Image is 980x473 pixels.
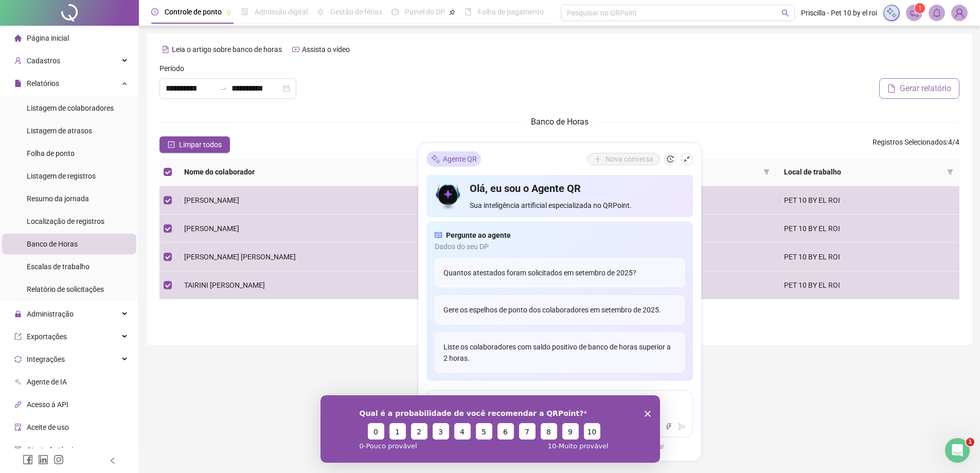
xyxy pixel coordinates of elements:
[241,8,248,15] span: file-done
[27,332,67,341] span: Exportações
[14,356,22,363] span: sync
[255,8,308,16] span: Admissão digital
[14,57,22,64] span: user-add
[184,196,239,204] span: [PERSON_NAME]
[915,3,925,13] sup: 1
[159,63,184,74] span: Período
[27,217,104,225] span: Localização de registros
[446,230,511,241] span: Pergunte ao agente
[27,285,104,293] span: Relatório de solicitações
[887,84,896,93] span: file
[435,333,685,373] div: Liste os colaboradores com saldo positivo de banco de horas superior a 2 horas.
[27,172,96,180] span: Listagem de registros
[292,46,299,53] span: youtube
[872,138,947,146] span: Registros Selecionados
[784,166,943,178] span: Local de trabalho
[663,421,675,433] button: thunderbolt
[184,166,447,178] span: Nome do colaborador
[27,57,60,65] span: Cadastros
[27,34,69,42] span: Página inicial
[27,149,75,157] span: Folha de ponto
[14,446,22,453] span: solution
[159,136,230,153] button: Limpar todos
[435,182,462,212] img: icon
[162,46,169,53] span: file-text
[27,423,69,431] span: Aceite de uso
[531,117,589,127] span: Banco de Horas
[627,271,776,300] td: Pet 10 by el roi
[435,241,685,253] span: Dados do seu DP
[776,186,959,215] td: PET 10 BY EL ROI
[172,45,282,54] span: Leia o artigo sobre banco de horas
[27,240,78,248] span: Banco de Horas
[184,253,296,261] span: [PERSON_NAME] [PERSON_NAME]
[27,310,74,318] span: Administração
[391,8,399,15] span: dashboard
[435,230,442,241] span: read
[776,243,959,271] td: PET 10 BY EL ROI
[872,136,959,153] span: : 4 / 4
[14,310,22,318] span: lock
[952,5,967,21] img: 83747
[179,139,222,150] span: Limpar todos
[184,224,239,233] span: [PERSON_NAME]
[320,395,660,463] iframe: Pesquisa da QRPoint
[465,8,472,15] span: book
[54,454,64,465] span: instagram
[886,7,897,19] img: sparkle-icon.fc2bf0ac1784a2077858766a79e2daf3.svg
[470,182,684,196] h4: Olá, eu sou o Agente QR
[776,271,959,300] td: PET 10 BY EL ROI
[665,424,672,431] span: thunderbolt
[219,84,227,93] span: swap-right
[151,8,158,15] span: clock-circle
[14,34,22,42] span: home
[435,296,685,325] div: Gere os espelhos de ponto dos colaboradores em setembro de 2025.
[330,8,382,16] span: Gestão de férias
[776,215,959,243] td: PET 10 BY EL ROI
[918,5,922,12] span: 1
[676,421,688,433] button: send
[587,153,660,166] button: Nova conversa
[27,400,68,409] span: Acesso à API
[435,259,685,288] div: Quantos atestados foram solicitados em setembro de 2025?
[781,9,789,17] span: search
[945,164,955,180] span: filter
[27,79,59,87] span: Relatórios
[910,8,919,17] span: notification
[405,8,445,16] span: Painel do DP
[431,154,441,165] img: sparkle-icon.fc2bf0ac1784a2077858766a79e2daf3.svg
[219,84,227,93] span: to
[945,438,970,463] iframe: Intercom live chat
[168,141,175,148] span: check-square
[932,8,941,17] span: bell
[109,457,116,464] span: left
[627,243,776,271] td: Pet 10 by el roi
[27,195,89,203] span: Resumo da jornada
[317,8,324,15] span: sun
[14,424,22,431] span: audit
[27,104,114,112] span: Listagem de colaboradores
[947,169,953,175] span: filter
[23,454,33,465] span: facebook
[426,152,481,167] div: Agente QR
[27,127,92,135] span: Listagem de atrasos
[38,454,48,465] span: linkedin
[683,156,690,163] span: shrink
[27,378,67,386] span: Agente de IA
[801,7,877,19] span: Priscilla - Pet 10 by el roi
[667,156,674,163] span: history
[14,333,22,340] span: export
